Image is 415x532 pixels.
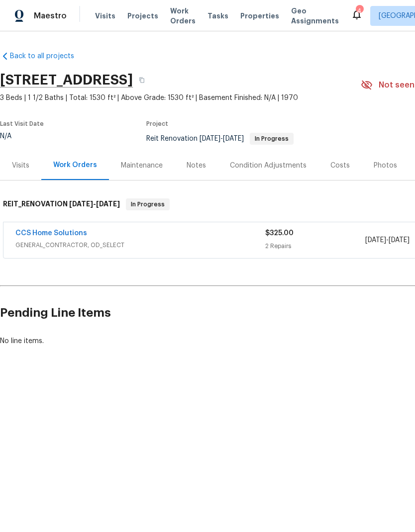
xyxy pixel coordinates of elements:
[127,199,169,209] span: In Progress
[265,241,365,251] div: 2 Repairs
[69,200,93,207] span: [DATE]
[330,161,350,171] div: Costs
[223,135,244,142] span: [DATE]
[365,235,410,245] span: -
[34,11,67,21] span: Maestro
[251,136,293,142] span: In Progress
[96,200,120,207] span: [DATE]
[170,6,196,26] span: Work Orders
[121,161,163,171] div: Maintenance
[200,135,220,142] span: [DATE]
[240,11,279,21] span: Properties
[146,121,168,127] span: Project
[265,230,294,237] span: $325.00
[95,11,115,21] span: Visits
[374,161,397,171] div: Photos
[291,6,339,26] span: Geo Assignments
[230,161,307,171] div: Condition Adjustments
[200,135,244,142] span: -
[389,237,410,244] span: [DATE]
[356,6,363,16] div: 4
[15,240,265,250] span: GENERAL_CONTRACTOR, OD_SELECT
[365,237,386,244] span: [DATE]
[3,198,120,210] h6: REIT_RENOVATION
[207,12,228,19] span: Tasks
[12,161,29,171] div: Visits
[53,160,97,170] div: Work Orders
[187,161,206,171] div: Notes
[133,71,151,89] button: Copy Address
[69,200,120,207] span: -
[146,135,294,142] span: Reit Renovation
[15,230,87,237] a: CCS Home Solutions
[127,11,158,21] span: Projects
